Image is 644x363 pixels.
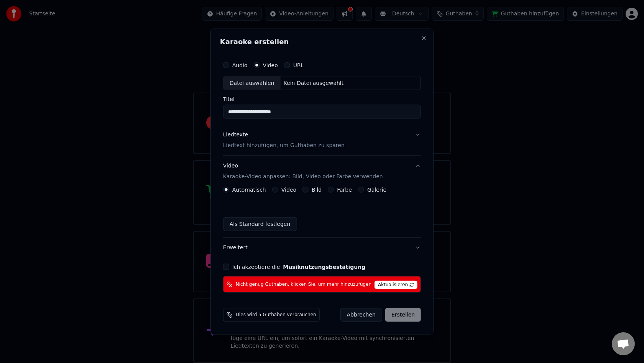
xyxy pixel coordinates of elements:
[367,187,386,192] label: Galerie
[281,187,296,192] label: Video
[312,187,322,192] label: Bild
[232,187,266,192] label: Automatisch
[223,156,421,187] button: VideoKaraoke-Video anpassen: Bild, Video oder Farbe verwenden
[263,62,278,68] label: Video
[293,62,304,68] label: URL
[337,187,352,192] label: Farbe
[236,281,371,287] span: Nicht genug Guthaben, klicken Sie, um mehr hinzuzufügen
[232,62,248,68] label: Audio
[223,142,345,149] p: Liedtext hinzufügen, um Guthaben zu sparen
[223,187,421,237] div: VideoKaraoke-Video anpassen: Bild, Video oder Farbe verwenden
[223,125,421,156] button: LiedtexteLiedtext hinzufügen, um Guthaben zu sparen
[223,162,383,181] div: Video
[340,308,382,322] button: Abbrechen
[223,76,281,90] div: Datei auswählen
[223,96,421,102] label: Titel
[232,264,365,270] label: Ich akzeptiere die
[236,312,316,318] span: Dies wird 5 Guthaben verbrauchen
[223,238,421,258] button: Erweitert
[375,281,417,289] span: Aktualisieren
[223,173,383,181] p: Karaoke-Video anpassen: Bild, Video oder Farbe verwenden
[281,79,347,87] div: Kein Datei ausgewählt
[283,264,365,270] button: Ich akzeptiere die
[223,217,297,231] button: Als Standard festlegen
[223,131,248,139] div: Liedtexte
[220,38,424,45] h2: Karaoke erstellen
